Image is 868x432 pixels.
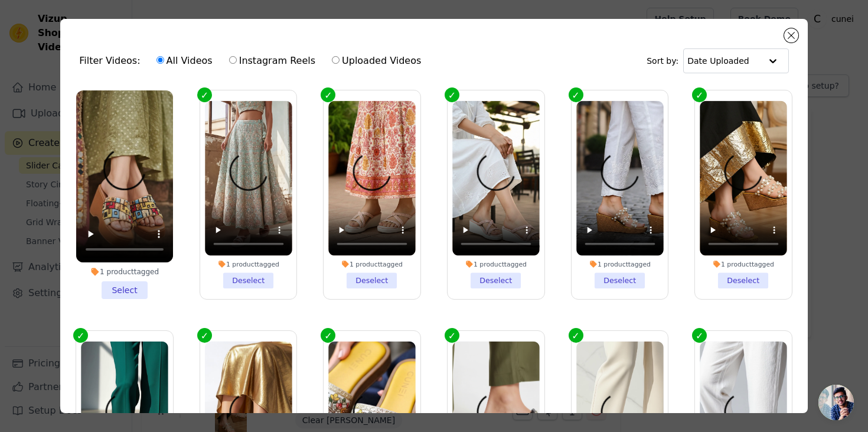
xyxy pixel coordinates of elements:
[156,53,213,69] label: All Videos
[647,48,789,73] div: Sort by:
[452,260,539,268] div: 1 product tagged
[784,28,798,43] button: Close modal
[331,53,422,69] label: Uploaded Videos
[229,53,316,69] label: Instagram Reels
[576,260,663,268] div: 1 product tagged
[205,260,292,268] div: 1 product tagged
[818,385,854,420] div: Open chat
[329,260,416,268] div: 1 product tagged
[76,267,173,277] div: 1 product tagged
[79,47,428,74] div: Filter Videos:
[700,260,787,268] div: 1 product tagged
